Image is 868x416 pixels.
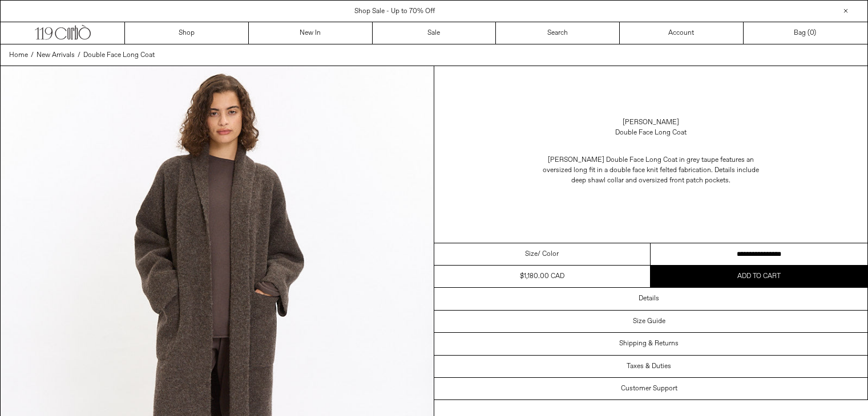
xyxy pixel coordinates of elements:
a: [PERSON_NAME] [623,117,679,128]
span: ) [810,28,816,38]
span: Home [9,51,28,60]
a: New In [249,22,373,44]
a: Shop Sale - Up to 70% Off [354,7,435,16]
span: Double Face Long Coat [83,51,155,60]
span: / [78,50,80,60]
a: Account [620,22,744,44]
a: Home [9,50,28,60]
a: Double Face Long Coat [83,50,155,60]
span: / Color [538,249,559,259]
span: Size [525,249,538,259]
h3: Size Guide [633,317,665,325]
h3: Taxes & Duties [627,362,671,370]
a: Search [496,22,620,44]
div: $1,180.00 CAD [520,271,564,282]
a: Bag () [744,22,867,44]
a: New Arrivals [37,50,75,60]
span: Add to cart [737,272,781,281]
h3: Customer Support [621,385,677,393]
div: Double Face Long Coat [615,128,687,138]
button: Add to cart [651,266,867,287]
span: New Arrivals [37,51,75,60]
p: [PERSON_NAME] Double Face Long Coat in grey taupe features an oversized long fit in a double face... [536,149,765,191]
span: 0 [810,28,814,38]
a: Shop [125,22,249,44]
a: Sale [373,22,496,44]
h3: Shipping & Returns [619,340,679,348]
h3: Details [639,295,659,303]
span: / [31,50,34,60]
